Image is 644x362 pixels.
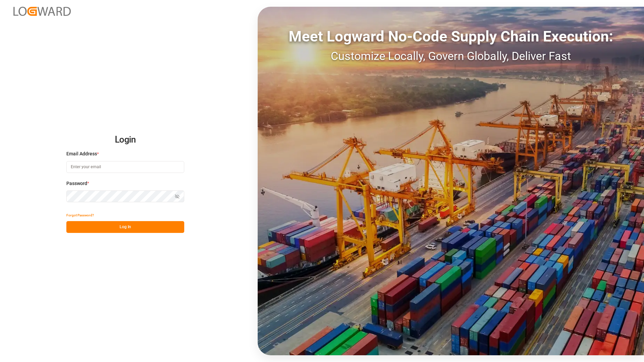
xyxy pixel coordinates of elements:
[66,150,97,157] span: Email Address
[258,25,644,48] div: Meet Logward No-Code Supply Chain Execution:
[66,180,87,187] span: Password
[66,209,94,221] button: Forgot Password?
[66,161,184,173] input: Enter your email
[66,129,184,151] h2: Login
[258,48,644,65] div: Customize Locally, Govern Globally, Deliver Fast
[13,7,71,16] img: Logward_new_orange.png
[66,221,184,233] button: Log In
